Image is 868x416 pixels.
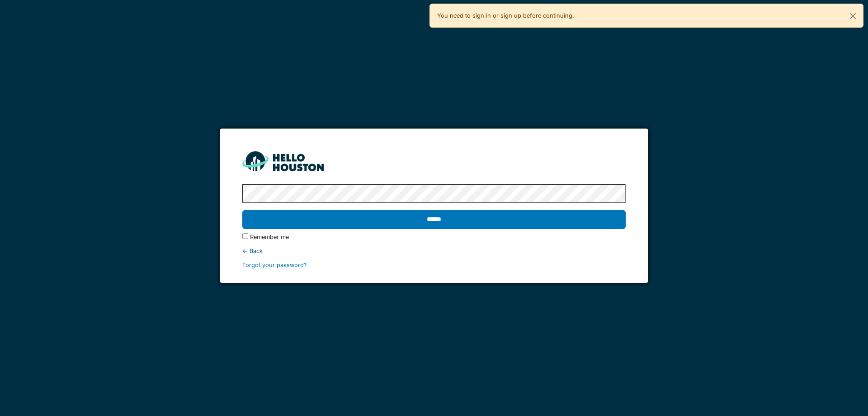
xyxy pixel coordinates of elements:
button: Close [843,4,863,28]
div: You need to sign in or sign up before continuing. [429,4,863,28]
img: HH_line-BYnF2_Hg.png [242,151,324,171]
div: ← Back [242,247,625,255]
a: Forgot your password? [242,262,307,268]
label: Remember me [250,233,289,241]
